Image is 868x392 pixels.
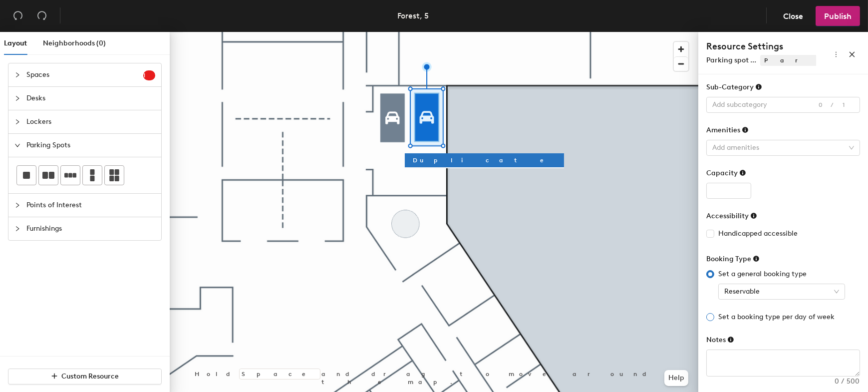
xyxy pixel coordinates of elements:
button: Custom Resource [8,369,162,385]
div: Accessibility [706,212,757,220]
span: Handicapped accessible [714,228,802,239]
button: Duplicate [405,153,564,167]
span: Desks [26,87,155,110]
span: expanded [14,142,20,148]
span: collapsed [14,226,20,232]
span: Lockers [26,110,155,133]
span: Duplicate [413,156,556,165]
h4: Resource Settings [706,40,816,53]
span: Parking spot ... [706,56,756,64]
button: Close [775,6,812,26]
span: Neighborhoods (0) [43,39,106,47]
div: Capacity [706,169,746,177]
span: Set a general booking type [714,269,811,280]
span: Set a booking type per day of week [714,312,839,323]
span: close [849,51,856,58]
span: Close [783,11,803,21]
span: Layout [4,39,27,47]
sup: 1 [143,70,155,80]
span: Spaces [26,63,143,86]
div: Forest, 5 [398,9,429,22]
span: Reservable [724,284,839,299]
span: Custom Resource [62,372,119,381]
span: Points of Interest [26,194,155,217]
button: Publish [816,6,860,26]
span: collapsed [14,119,20,125]
div: Amenities [706,126,749,134]
span: Parking Spots [26,134,155,157]
div: Sub-Category [706,83,762,91]
div: Notes [706,336,734,344]
span: collapsed [14,202,20,208]
span: more [833,51,840,58]
div: Booking Type [706,255,760,263]
button: Help [664,370,688,386]
button: Redo (⌘ + ⇧ + Z) [32,6,52,26]
span: Publish [824,11,852,21]
span: 1 [143,72,155,79]
span: collapsed [14,72,20,78]
span: undo [13,10,23,20]
span: collapsed [14,95,20,101]
button: Undo (⌘ + Z) [8,6,28,26]
span: Furnishings [26,217,155,240]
